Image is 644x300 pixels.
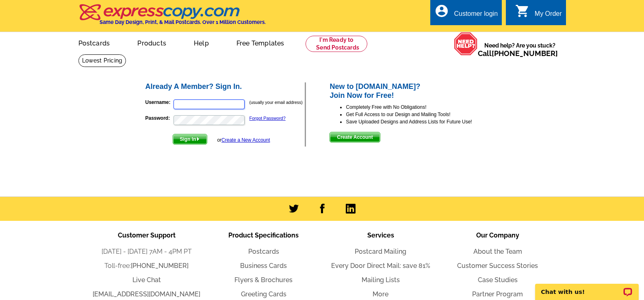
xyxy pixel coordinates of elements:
button: Sign In [173,134,207,145]
div: My Order [535,10,562,22]
h2: New to [DOMAIN_NAME]? Join Now for Free! [330,82,500,100]
a: [EMAIL_ADDRESS][DOMAIN_NAME] [93,290,200,298]
a: shopping_cart My Order [515,9,562,19]
a: Postcards [248,248,279,255]
a: Partner Program [472,290,523,298]
a: [PHONE_NUMBER] [131,262,189,270]
small: (usually your email address) [249,100,303,105]
a: Forgot Password? [249,116,286,121]
span: Sign In [173,134,207,144]
a: Customer Success Stories [457,262,538,270]
a: Case Studies [478,276,518,284]
a: Every Door Direct Mail: save 81% [331,262,430,270]
li: Save Uploaded Designs and Address Lists for Future Use! [346,118,500,125]
a: Help [181,33,222,52]
span: Need help? Are you stuck? [478,41,562,58]
a: Free Templates [223,33,297,52]
h2: Already A Member? Sign In. [145,82,305,91]
a: About the Team [473,248,522,255]
li: [DATE] - [DATE] 7AM - 4PM PT [88,247,205,257]
li: Get Full Access to our Design and Mailing Tools! [346,111,500,118]
iframe: LiveChat chat widget [530,274,644,300]
div: Customer login [454,10,498,22]
span: Product Specifications [228,231,299,239]
h4: Same Day Design, Print, & Mail Postcards. Over 1 Million Customers. [100,19,266,25]
a: Business Cards [240,262,287,270]
img: button-next-arrow-white.png [196,137,200,141]
a: Postcards [65,33,123,52]
a: Mailing Lists [362,276,400,284]
a: account_circle Customer login [434,9,498,19]
a: Greeting Cards [241,290,286,298]
i: account_circle [434,4,449,18]
img: help [454,32,478,56]
a: Live Chat [132,276,161,284]
label: Username: [145,99,173,106]
span: Services [367,231,394,239]
a: Flyers & Brochures [234,276,293,284]
i: shopping_cart [515,4,530,18]
a: Same Day Design, Print, & Mail Postcards. Over 1 Million Customers. [78,10,266,25]
label: Password: [145,114,173,122]
li: Completely Free with No Obligations! [346,104,500,111]
a: Postcard Mailing [355,248,406,255]
a: More [373,290,388,298]
div: or [217,136,270,144]
button: Create Account [330,132,380,142]
a: Create a New Account [221,137,270,143]
span: Customer Support [118,231,176,239]
span: Our Company [476,231,519,239]
li: Toll-free: [88,261,205,271]
a: [PHONE_NUMBER] [492,49,558,58]
span: Call [478,49,558,58]
span: Create Account [330,132,379,142]
a: Products [124,33,179,52]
